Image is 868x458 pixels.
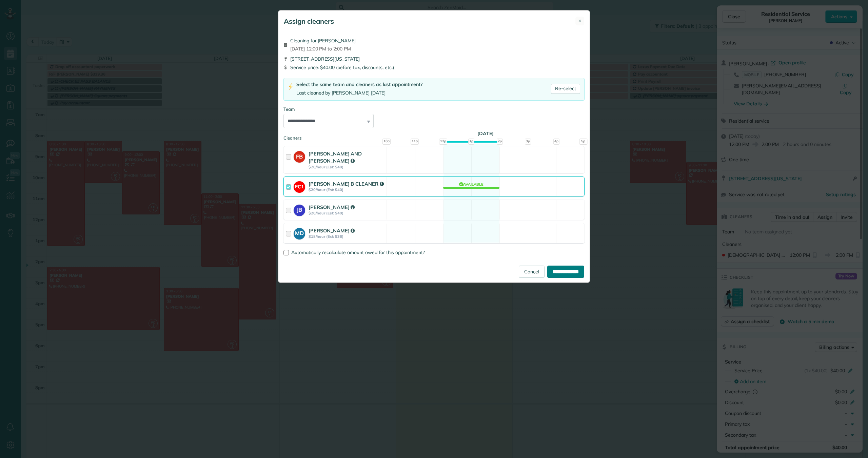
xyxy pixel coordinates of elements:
strong: [PERSON_NAME] B CLEANER [309,181,384,187]
strong: $20/hour (Est: $40) [309,165,384,169]
img: lightning-bolt-icon-94e5364df696ac2de96d3a42b8a9ff6ba979493684c50e6bbbcda72601fa0d29.png [288,83,294,90]
span: Cleaning for [PERSON_NAME] [290,37,356,44]
div: Service price: $40.00 (before tax, discounts, etc.) [283,64,585,71]
a: Cancel [519,266,545,278]
strong: $20/hour (Est: $40) [309,187,384,192]
span: ✕ [578,18,582,24]
h5: Assign cleaners [284,17,334,26]
a: Re-select [551,84,580,94]
div: Last cleaned by [PERSON_NAME] [DATE] [296,89,422,97]
strong: FC1 [294,181,305,190]
strong: FB [294,151,305,161]
div: Team [283,106,585,112]
strong: $18/hour (Est: $36) [309,234,384,239]
div: [STREET_ADDRESS][US_STATE] [283,56,585,62]
strong: JB [294,205,305,214]
strong: [PERSON_NAME] [309,204,355,210]
span: [DATE] 12:00 PM to 2:00 PM [290,45,356,52]
strong: MD [294,228,305,237]
strong: [PERSON_NAME] AND [PERSON_NAME] [309,150,362,164]
div: Select the same team and cleaners as last appointment? [296,81,422,88]
strong: [PERSON_NAME] [309,227,355,234]
span: Automatically recalculate amount owed for this appointment? [291,249,425,255]
strong: $20/hour (Est: $40) [309,211,384,215]
div: Cleaners [283,135,585,137]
